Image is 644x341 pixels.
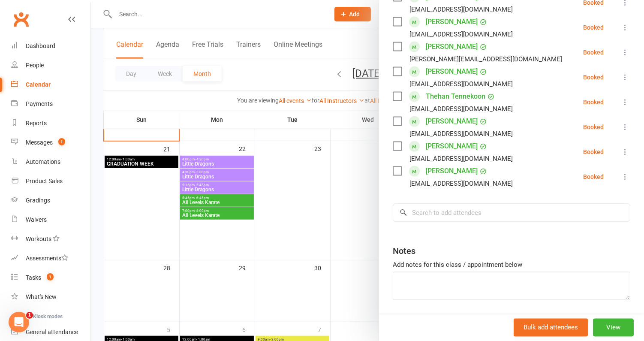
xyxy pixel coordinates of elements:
[11,114,90,133] a: Reports
[26,100,53,107] div: Payments
[583,124,604,130] div: Booked
[426,40,478,54] a: [PERSON_NAME]
[11,287,90,307] a: What's New
[11,56,90,75] a: People
[47,273,54,281] span: 1
[26,197,50,204] div: Gradings
[514,319,588,337] button: Bulk add attendees
[26,178,63,184] div: Product Sales
[26,62,44,69] div: People
[26,216,47,223] div: Waivers
[583,149,604,155] div: Booked
[409,178,513,189] div: [EMAIL_ADDRESS][DOMAIN_NAME]
[26,235,51,242] div: Workouts
[11,152,90,172] a: Automations
[11,172,90,191] a: Product Sales
[426,90,485,103] a: Thehan Tennekoon
[11,133,90,152] a: Messages 1
[26,255,68,262] div: Assessments
[393,245,415,257] div: Notes
[426,15,478,29] a: [PERSON_NAME]
[426,139,478,153] a: [PERSON_NAME]
[409,153,513,164] div: [EMAIL_ADDRESS][DOMAIN_NAME]
[393,204,630,222] input: Search to add attendees
[426,164,478,178] a: [PERSON_NAME]
[26,274,41,281] div: Tasks
[58,138,65,145] span: 1
[26,139,53,146] div: Messages
[426,65,478,78] a: [PERSON_NAME]
[593,319,634,337] button: View
[11,210,90,229] a: Waivers
[11,229,90,249] a: Workouts
[9,312,29,332] iframe: Intercom live chat
[11,75,90,94] a: Calendar
[409,29,513,40] div: [EMAIL_ADDRESS][DOMAIN_NAME]
[583,74,604,80] div: Booked
[11,249,90,268] a: Assessments
[26,42,55,49] div: Dashboard
[11,94,90,114] a: Payments
[26,120,47,127] div: Reports
[583,174,604,180] div: Booked
[26,81,51,88] div: Calendar
[26,329,78,335] div: General attendance
[11,268,90,287] a: Tasks 1
[409,128,513,139] div: [EMAIL_ADDRESS][DOMAIN_NAME]
[11,191,90,210] a: Gradings
[583,24,604,30] div: Booked
[409,103,513,115] div: [EMAIL_ADDRESS][DOMAIN_NAME]
[409,54,562,65] div: [PERSON_NAME][EMAIL_ADDRESS][DOMAIN_NAME]
[10,9,32,30] a: Clubworx
[26,158,60,165] div: Automations
[409,4,513,15] div: [EMAIL_ADDRESS][DOMAIN_NAME]
[426,115,478,128] a: [PERSON_NAME]
[409,78,513,90] div: [EMAIL_ADDRESS][DOMAIN_NAME]
[583,99,604,105] div: Booked
[11,36,90,56] a: Dashboard
[26,312,33,319] span: 1
[26,293,57,300] div: What's New
[393,260,630,270] div: Add notes for this class / appointment below
[583,49,604,55] div: Booked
